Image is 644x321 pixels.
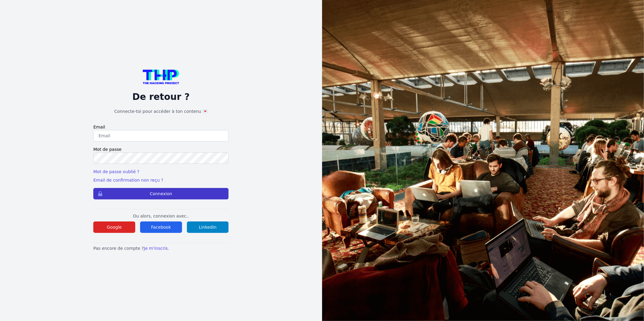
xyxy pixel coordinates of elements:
[93,245,229,251] p: Pas encore de compte ?
[93,188,229,199] button: Connexion
[140,221,182,233] button: Facebook
[93,213,229,219] p: Ou alors, connexion avec..
[143,70,179,84] img: logo
[93,108,229,114] h1: Connecte-toi pour accéder à ton contenu 💌
[93,91,229,102] p: De retour ?
[93,130,229,141] input: Email
[93,169,139,174] a: Mot de passe oublié ?
[187,221,229,233] button: Linkedin
[93,178,163,183] a: Email de confirmation non reçu ?
[93,221,135,233] button: Google
[93,146,229,152] label: Mot de passe
[144,246,169,251] a: Je m'inscris.
[93,124,229,130] label: Email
